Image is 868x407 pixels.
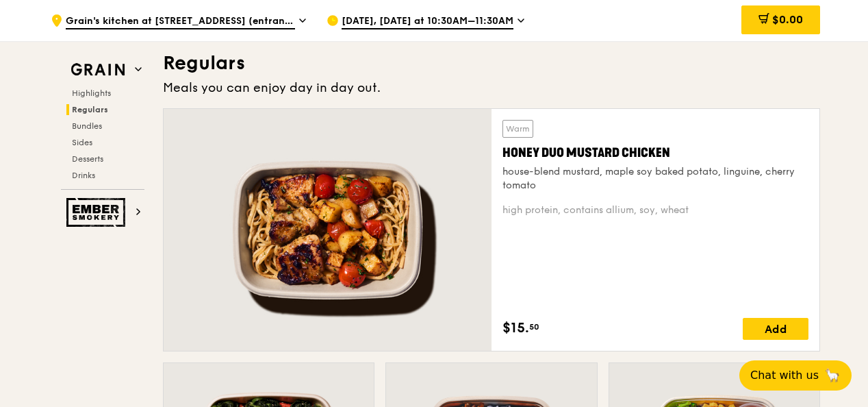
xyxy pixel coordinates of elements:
[163,78,820,97] div: Meals you can enjoy day in day out.
[72,154,103,164] span: Desserts
[743,318,808,340] div: Add
[529,321,539,332] span: 50
[502,120,533,138] div: Warm
[72,171,95,180] span: Drinks
[66,14,295,29] span: Grain's kitchen at [STREET_ADDRESS] (entrance along [PERSON_NAME][GEOGRAPHIC_DATA])
[502,165,808,193] div: house-blend mustard, maple soy baked potato, linguine, cherry tomato
[72,88,111,98] span: Highlights
[72,121,102,131] span: Bundles
[750,367,819,384] span: Chat with us
[163,51,820,75] h3: Regulars
[502,203,808,217] div: high protein, contains allium, soy, wheat
[739,360,852,391] button: Chat with us🦙
[66,58,129,82] img: Grain web logo
[772,13,803,26] span: $0.00
[72,105,108,114] span: Regulars
[72,138,92,147] span: Sides
[502,318,529,338] span: $15.
[66,198,129,227] img: Ember Smokery web logo
[342,14,513,29] span: [DATE], [DATE] at 10:30AM–11:30AM
[824,367,841,384] span: 🦙
[502,143,808,162] div: Honey Duo Mustard Chicken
